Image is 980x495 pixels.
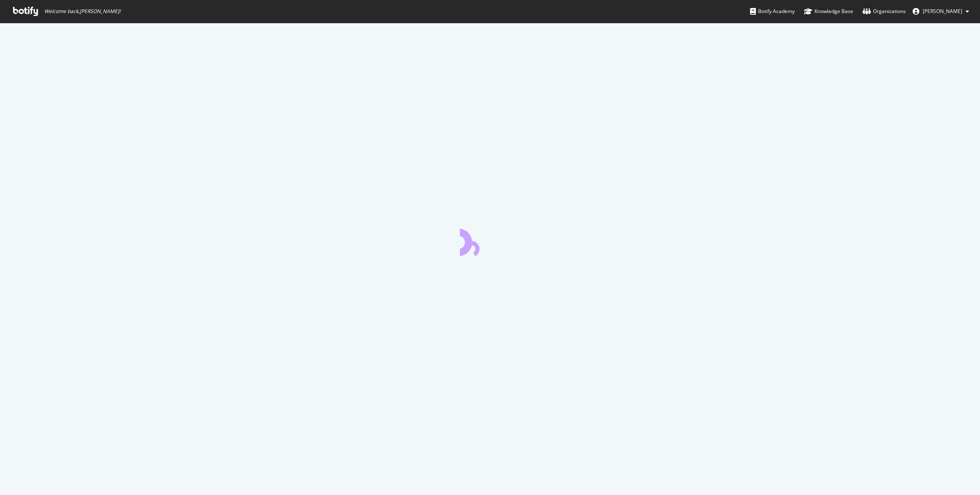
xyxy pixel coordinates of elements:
div: Organizations [863,7,906,16]
div: Botify Academy [750,7,795,16]
div: Knowledge Base [804,7,853,16]
span: Purnima Balraju [923,8,962,15]
button: [PERSON_NAME] [906,5,976,18]
span: Welcome back, [PERSON_NAME] ! [44,8,120,15]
